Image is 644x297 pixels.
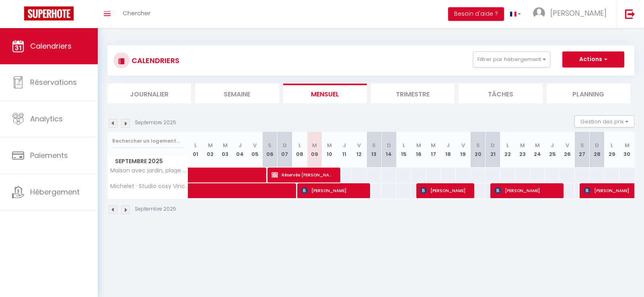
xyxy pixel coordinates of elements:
[24,6,74,20] img: Super Booking
[343,141,346,149] abbr: J
[476,141,480,149] abbr: S
[301,183,364,198] span: [PERSON_NAME]
[459,84,542,103] li: Tâches
[506,141,509,149] abbr: L
[109,183,189,189] span: Michelet · Studio cosy Vincennes proche [GEOGRAPHIC_DATA]/Disney/Concerts
[108,156,188,167] span: Septembre 2025
[283,141,287,149] abbr: D
[560,132,575,168] th: 26
[446,141,450,149] abbr: J
[195,84,279,103] li: Semaine
[611,141,613,149] abbr: L
[292,132,307,168] th: 08
[30,150,68,160] span: Paiements
[357,141,361,149] abbr: V
[130,51,179,70] h3: CALENDRIERS
[337,132,352,168] th: 11
[495,183,558,198] span: [PERSON_NAME]
[194,141,197,149] abbr: L
[268,141,272,149] abbr: S
[625,9,635,19] img: logout
[431,141,436,149] abbr: M
[416,141,421,149] abbr: M
[218,132,232,168] th: 03
[426,132,441,168] th: 17
[107,84,191,103] li: Journalier
[574,115,634,127] button: Gestion des prix
[277,132,292,168] th: 07
[535,141,540,149] abbr: M
[322,132,337,168] th: 10
[112,134,183,148] input: Rechercher un logement...
[471,132,486,168] th: 20
[619,132,634,168] th: 30
[109,168,189,174] span: Maison avec jardin, plage à 2 km
[520,141,525,149] abbr: M
[253,141,257,149] abbr: V
[461,141,465,149] abbr: V
[381,132,396,168] th: 14
[30,187,80,197] span: Hébergement
[30,114,63,124] span: Analytics
[327,141,332,149] abbr: M
[580,141,584,149] abbr: S
[123,9,150,17] span: Chercher
[307,132,322,168] th: 09
[420,183,469,198] span: [PERSON_NAME]
[486,132,500,168] th: 21
[547,84,630,103] li: Planning
[566,141,569,149] abbr: V
[500,132,515,168] th: 22
[595,141,599,149] abbr: D
[188,132,203,168] th: 01
[530,132,545,168] th: 24
[590,132,605,168] th: 28
[203,132,218,168] th: 02
[562,51,624,68] button: Actions
[575,132,590,168] th: 27
[456,132,471,168] th: 19
[208,141,213,149] abbr: M
[441,132,456,168] th: 18
[352,132,366,168] th: 12
[387,141,391,149] abbr: D
[372,141,376,149] abbr: S
[515,132,530,168] th: 23
[366,132,381,168] th: 13
[403,141,405,149] abbr: L
[448,7,504,21] button: Besoin d'aide ?
[30,77,77,87] span: Réservations
[298,141,301,149] abbr: L
[396,132,411,168] th: 15
[312,141,317,149] abbr: M
[371,84,455,103] li: Trimestre
[473,51,550,68] button: Filtrer par hébergement
[605,132,619,168] th: 29
[239,141,242,149] abbr: J
[411,132,426,168] th: 16
[625,141,630,149] abbr: M
[551,141,554,149] abbr: J
[262,132,277,168] th: 06
[135,205,176,213] p: Septembre 2025
[30,41,72,51] span: Calendriers
[491,141,495,149] abbr: D
[283,84,367,103] li: Mensuel
[272,167,334,182] span: Réservée [PERSON_NAME]
[545,132,560,168] th: 25
[550,8,607,18] span: [PERSON_NAME]
[533,7,545,19] img: ...
[135,119,176,127] p: Septembre 2025
[247,132,262,168] th: 05
[223,141,228,149] abbr: M
[232,132,247,168] th: 04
